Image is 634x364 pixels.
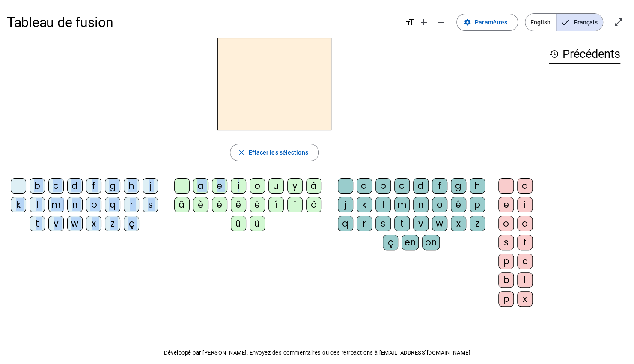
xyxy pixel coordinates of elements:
[470,197,485,212] div: p
[174,197,190,212] div: â
[357,216,372,231] div: r
[498,272,514,288] div: b
[475,17,507,27] span: Paramètres
[432,216,447,231] div: w
[405,17,415,27] mat-icon: format_size
[498,235,514,250] div: s
[48,216,64,231] div: v
[212,178,227,194] div: e
[413,197,429,212] div: n
[143,197,158,212] div: s
[517,216,533,231] div: d
[67,216,83,231] div: w
[124,197,139,212] div: r
[525,14,556,31] span: English
[357,197,372,212] div: k
[268,197,284,212] div: î
[432,14,449,31] button: Diminuer la taille de la police
[250,216,265,231] div: ü
[375,216,391,231] div: s
[7,348,627,358] p: Développé par [PERSON_NAME]. Envoyez des commentaires ou des rétroactions à [EMAIL_ADDRESS][DOMAI...
[250,197,265,212] div: ë
[287,178,303,194] div: y
[415,14,432,31] button: Augmenter la taille de la police
[498,254,514,269] div: p
[193,197,208,212] div: è
[287,197,303,212] div: ï
[124,216,139,231] div: ç
[306,178,321,194] div: à
[556,14,603,31] span: Français
[375,197,391,212] div: l
[86,178,101,194] div: f
[105,216,120,231] div: z
[248,147,308,158] span: Effacer les sélections
[549,45,620,64] h3: Précédents
[498,216,514,231] div: o
[67,197,83,212] div: n
[67,178,83,194] div: d
[231,216,246,231] div: û
[48,178,64,194] div: c
[470,216,485,231] div: z
[517,272,533,288] div: l
[30,178,45,194] div: b
[212,197,227,212] div: é
[422,235,440,250] div: on
[456,14,518,31] button: Paramètres
[470,178,485,194] div: h
[419,17,429,27] mat-icon: add
[451,178,466,194] div: g
[413,178,429,194] div: d
[383,235,398,250] div: ç
[498,291,514,307] div: p
[402,235,419,250] div: en
[143,178,158,194] div: j
[48,197,64,212] div: m
[30,197,45,212] div: l
[517,197,533,212] div: i
[11,197,26,212] div: k
[124,178,139,194] div: h
[517,178,533,194] div: a
[250,178,265,194] div: o
[230,144,318,161] button: Effacer les sélections
[268,178,284,194] div: u
[394,197,410,212] div: m
[86,216,101,231] div: x
[517,254,533,269] div: c
[394,178,410,194] div: c
[610,14,627,31] button: Entrer en plein écran
[432,178,447,194] div: f
[306,197,321,212] div: ô
[451,197,466,212] div: é
[432,197,447,212] div: o
[105,178,120,194] div: g
[231,197,246,212] div: ê
[451,216,466,231] div: x
[549,49,559,59] mat-icon: history
[357,178,372,194] div: a
[7,9,398,36] h1: Tableau de fusion
[464,18,471,26] mat-icon: settings
[237,149,245,156] mat-icon: close
[498,197,514,212] div: e
[30,216,45,231] div: t
[86,197,101,212] div: p
[193,178,208,194] div: a
[231,178,246,194] div: i
[105,197,120,212] div: q
[375,178,391,194] div: b
[338,216,353,231] div: q
[517,291,533,307] div: x
[338,197,353,212] div: j
[613,17,624,27] mat-icon: open_in_full
[525,13,603,31] mat-button-toggle-group: Language selection
[413,216,429,231] div: v
[517,235,533,250] div: t
[394,216,410,231] div: t
[436,17,446,27] mat-icon: remove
